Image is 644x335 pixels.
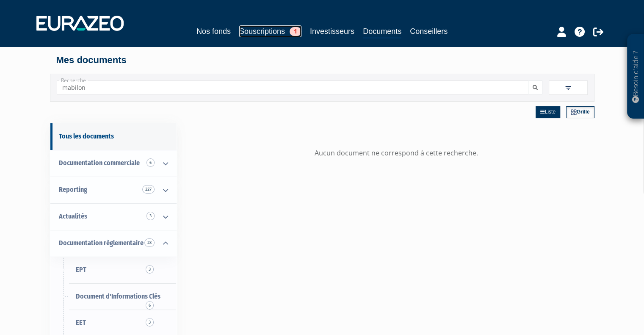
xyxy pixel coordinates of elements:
a: Grille [566,106,594,118]
a: Actualités 3 [50,203,177,230]
span: 6 [146,301,154,310]
span: 3 [146,212,155,220]
a: Documentation commerciale 6 [50,150,177,177]
a: Nos fonds [196,25,231,37]
a: Reporting 227 [50,177,177,203]
img: 1732889491-logotype_eurazeo_blanc_rvb.png [36,16,124,31]
span: 28 [144,238,155,247]
a: EPT3 [50,257,177,283]
img: grid.svg [571,109,577,115]
span: Documentation règlementaire [59,239,144,247]
span: 1 [290,27,301,36]
h4: Mes documents [56,55,588,65]
span: EPT [76,266,86,274]
p: Besoin d'aide ? [631,39,641,115]
a: Documents [363,25,401,39]
span: 3 [146,265,154,274]
a: Tous les documents [50,123,177,150]
span: 227 [142,185,155,194]
a: Document d'Informations Clés6 [50,283,177,310]
a: Liste [536,106,560,118]
span: Document d'Informations Clés [76,292,160,300]
span: Actualités [59,212,87,220]
span: 3 [146,318,154,327]
img: filter.svg [564,84,572,92]
span: EET [76,318,86,327]
input: Recherche [57,80,528,94]
a: Investisseurs [310,25,354,37]
span: Reporting [59,185,87,194]
span: Documentation commerciale [59,159,140,167]
span: 6 [146,158,155,167]
a: Documentation règlementaire 28 [50,230,177,257]
a: Souscriptions1 [239,25,301,37]
a: Conseillers [410,25,448,37]
div: Aucun document ne correspond à cette recherche. [198,148,594,158]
